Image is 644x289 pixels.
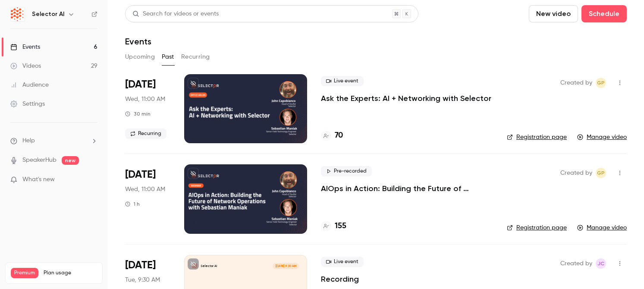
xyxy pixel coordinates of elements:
[125,95,165,104] span: Wed, 11:00 AM
[597,258,604,269] span: JC
[10,43,40,51] div: Events
[529,5,578,22] button: New video
[577,223,627,232] a: Manage video
[321,274,359,284] a: Recording
[125,78,156,91] span: [DATE]
[201,264,217,268] p: Selector AI
[321,166,372,176] span: Pre-recorded
[321,130,343,141] a: 70
[125,110,151,117] div: 30 min
[125,74,170,143] div: Aug 20 Wed, 12:00 PM (America/New York)
[335,220,346,232] h4: 155
[10,81,49,89] div: Audience
[125,168,156,182] span: [DATE]
[321,183,493,194] a: AIOps in Action: Building the Future of Network Operations with [PERSON_NAME]
[10,136,97,145] li: help-dropdown-opener
[125,50,155,64] button: Upcoming
[87,176,97,184] iframe: Noticeable Trigger
[11,268,38,278] span: Premium
[125,276,160,284] span: Tue, 9:30 AM
[596,168,606,178] span: Gianna Papagni
[321,93,491,104] a: Ask the Experts: AI + Networking with Selector
[597,168,605,178] span: GP
[321,257,364,267] span: Live event
[44,270,97,276] span: Plan usage
[22,156,57,165] a: SpeakerHub
[321,220,346,232] a: 155
[507,223,567,232] a: Registration page
[596,258,606,269] span: John Capobianco
[577,133,627,141] a: Manage video
[596,78,606,88] span: Gianna Papagni
[125,185,165,194] span: Wed, 11:00 AM
[597,78,605,88] span: GP
[62,156,79,165] span: new
[125,164,170,233] div: Jul 30 Wed, 12:00 PM (America/New York)
[321,76,364,86] span: Live event
[162,50,174,64] button: Past
[335,130,343,141] h4: 70
[125,129,166,139] span: Recurring
[125,201,140,207] div: 1 h
[560,258,592,269] span: Created by
[10,100,45,108] div: Settings
[22,175,55,184] span: What's new
[560,168,592,178] span: Created by
[507,133,567,141] a: Registration page
[560,78,592,88] span: Created by
[181,50,210,64] button: Recurring
[273,263,298,269] span: [DATE] 9:30 AM
[581,5,627,22] button: Schedule
[22,136,35,145] span: Help
[11,7,25,21] img: Selector AI
[125,258,156,272] span: [DATE]
[10,62,41,70] div: Videos
[32,10,64,19] h6: Selector AI
[125,36,151,47] h1: Events
[132,9,219,19] div: Search for videos or events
